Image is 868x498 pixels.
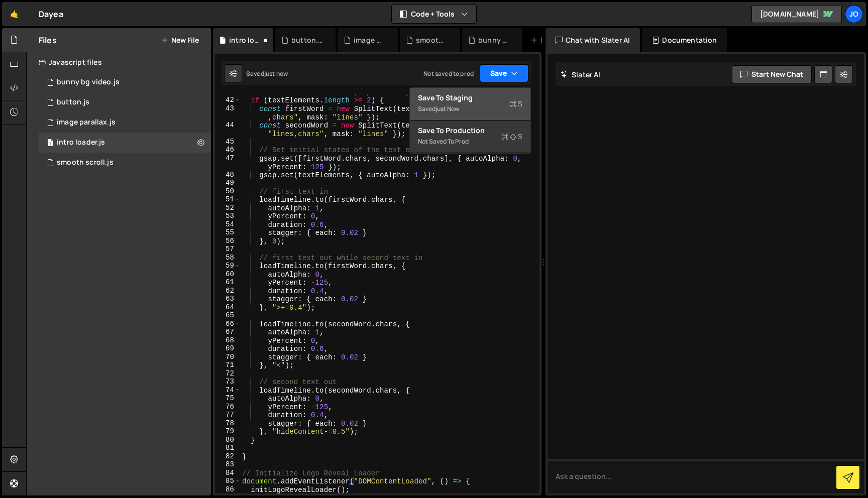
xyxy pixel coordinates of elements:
div: 79 [215,427,241,436]
div: 43 [215,104,241,121]
div: 84 [215,469,241,477]
button: New File [161,36,199,44]
div: 17407/48552.js [39,133,211,153]
div: 70 [215,353,241,361]
div: 66 [215,320,241,328]
div: 77 [215,411,241,419]
span: S [510,99,522,109]
div: 61 [215,278,241,287]
div: Save to Staging [418,93,522,103]
div: New File [530,35,573,45]
div: 57 [215,245,241,254]
div: 64 [215,303,241,312]
div: Documentation [642,28,727,52]
div: Save to Production [418,126,522,136]
div: 42 [215,96,241,104]
div: 51 [215,195,241,204]
button: Save to ProductionS Not saved to prod [410,120,530,153]
a: Jo [845,5,863,23]
div: just now [436,104,459,113]
div: Saved [246,69,288,78]
button: Code + Tools [392,5,476,23]
div: button.js [57,98,89,107]
button: Start new chat [732,65,812,83]
div: 72 [215,369,241,378]
a: 🤙 [2,2,27,26]
div: 56 [215,237,241,245]
div: just now [264,69,288,78]
div: intro loader.js [57,138,105,147]
div: 68 [215,336,241,345]
div: 76 [215,403,241,411]
div: intro loader.js [229,35,261,45]
div: 55 [215,228,241,237]
div: 69 [215,344,241,353]
div: 17407/48517.js [39,112,211,133]
div: 62 [215,287,241,295]
span: S [502,132,522,142]
div: 45 [215,138,241,146]
div: Dayea [39,8,63,20]
div: image parallax.js [57,118,116,127]
div: 85 [215,477,241,485]
div: 53 [215,212,241,220]
div: 46 [215,146,241,154]
div: image parallax.js [354,35,386,45]
div: 78 [215,419,241,428]
div: 83 [215,460,241,469]
div: Not saved to prod [418,136,522,148]
div: bunny bg video.js [57,78,120,87]
div: 80 [215,436,241,444]
div: 58 [215,254,241,262]
div: 75 [215,394,241,403]
div: Saved [418,103,522,115]
div: Javascript files [27,52,211,72]
div: 82 [215,452,241,461]
h2: Files [39,35,57,46]
div: 71 [215,361,241,369]
div: 67 [215,328,241,336]
div: 81 [215,444,241,452]
div: 60 [215,270,241,279]
button: Save to StagingS Savedjust now [410,88,530,120]
span: 1 [47,140,53,148]
a: [DOMAIN_NAME] [751,5,842,23]
div: 86 [215,485,241,494]
div: Not saved to prod [423,69,474,78]
div: 47 [215,154,241,171]
div: 48 [215,171,241,179]
div: 74 [215,386,241,395]
div: 59 [215,262,241,270]
div: 50 [215,187,241,196]
div: button.js [291,35,323,45]
div: Chat with Slater AI [546,28,640,52]
button: Save [480,64,528,82]
h2: Slater AI [561,70,601,79]
div: 49 [215,179,241,187]
div: 44 [215,121,241,138]
div: smooth scroll.js [416,35,448,45]
div: bunny bg video.js [478,35,510,45]
div: 17407/48510.js [39,72,211,92]
div: 65 [215,311,241,320]
div: 17407/48516.js [39,153,211,173]
div: 52 [215,204,241,212]
div: 54 [215,220,241,229]
div: 63 [215,295,241,303]
div: 17407/48547.js [39,92,211,112]
div: 73 [215,378,241,386]
div: smooth scroll.js [57,158,114,167]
